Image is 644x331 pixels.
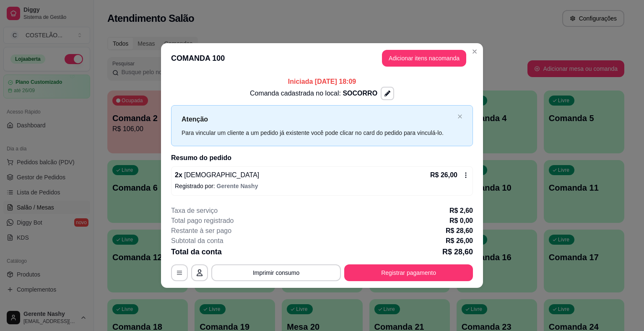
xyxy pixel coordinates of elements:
[171,236,223,246] p: Subtotal da conta
[446,236,473,246] p: R$ 26,00
[343,90,377,97] span: SOCORRO
[344,264,473,281] button: Registrar pagamento
[171,226,231,236] p: Restante à ser pago
[171,153,473,163] h2: Resumo do pedido
[449,206,473,216] p: R$ 2,60
[457,114,462,119] button: close
[182,171,259,178] span: [DEMOGRAPHIC_DATA]
[211,264,341,281] button: Imprimir consumo
[449,216,473,226] p: R$ 0,00
[182,128,454,137] div: Para vincular um cliente a um pedido já existente você pode clicar no card do pedido para vinculá...
[382,50,466,67] button: Adicionar itens nacomanda
[171,246,222,258] p: Total da conta
[161,43,483,73] header: COMANDA 100
[468,45,481,58] button: Close
[250,88,377,98] p: Comanda cadastrada no local:
[175,170,259,180] p: 2 x
[446,226,473,236] p: R$ 28,60
[175,182,469,190] p: Registrado por:
[171,77,473,87] p: Iniciada [DATE] 18:09
[171,216,234,226] p: Total pago registrado
[182,114,454,124] p: Atenção
[442,246,473,258] p: R$ 28,60
[171,206,218,216] p: Taxa de serviço
[217,183,258,189] span: Gerente Nashy
[430,170,457,180] p: R$ 26,00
